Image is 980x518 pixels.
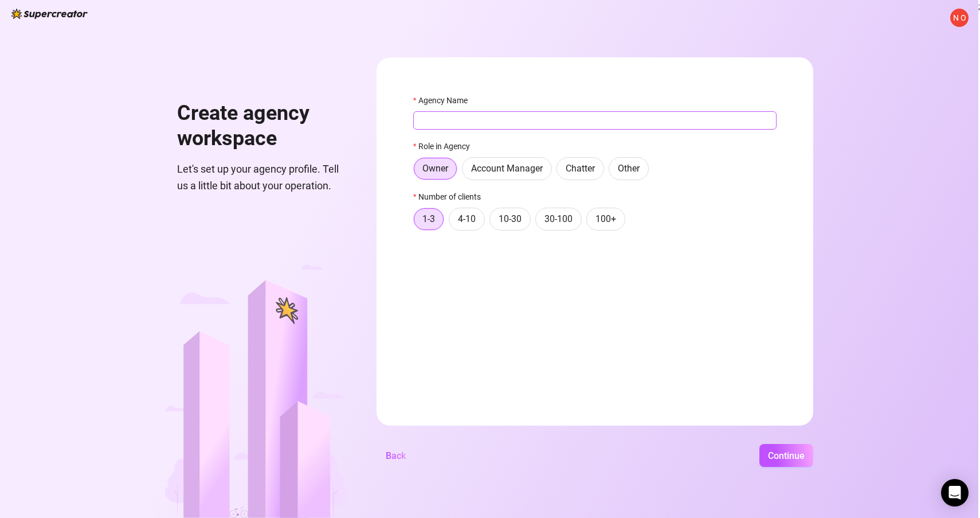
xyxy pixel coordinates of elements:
[595,213,616,224] span: 100+
[759,444,813,467] button: Continue
[618,163,640,174] span: Other
[499,213,522,224] span: 10-30
[177,101,349,151] h1: Create agency workspace
[413,111,777,130] input: Agency Name
[413,94,475,107] label: Agency Name
[177,161,349,194] span: Let's set up your agency profile. Tell us a little bit about your operation.
[422,213,435,224] span: 1-3
[377,444,415,467] button: Back
[422,163,448,174] span: Owner
[953,11,966,24] span: N O
[386,450,406,461] span: Back
[11,9,88,19] img: logo
[413,190,488,203] label: Number of clients
[768,450,805,461] span: Continue
[413,140,477,153] label: Role in Agency
[941,479,969,507] div: Open Intercom Messenger
[458,213,476,224] span: 4-10
[471,163,543,174] span: Account Manager
[566,163,595,174] span: Chatter
[544,213,573,224] span: 30-100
